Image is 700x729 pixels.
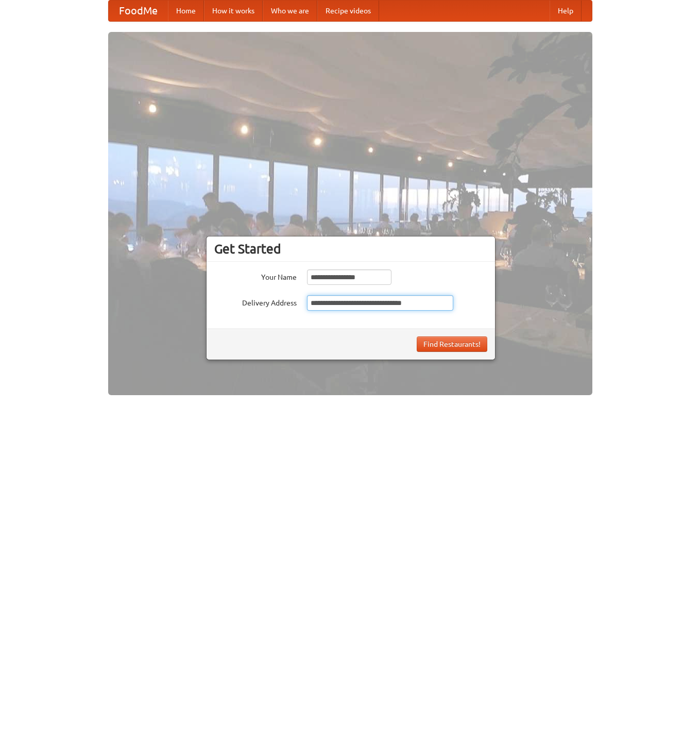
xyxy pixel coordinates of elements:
a: Who we are [263,1,317,21]
label: Delivery Address [214,295,297,308]
a: Home [168,1,204,21]
a: FoodMe [109,1,168,21]
label: Your Name [214,269,297,282]
a: Help [550,1,582,21]
button: Find Restaurants! [417,336,487,352]
h3: Get Started [214,241,487,257]
a: How it works [204,1,263,21]
a: Recipe videos [317,1,379,21]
